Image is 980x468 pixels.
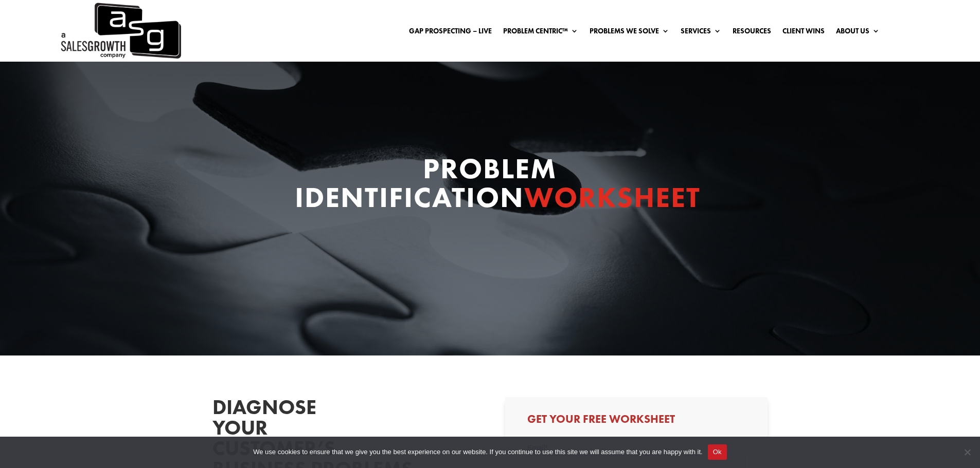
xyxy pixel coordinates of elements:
[295,154,686,217] h1: Problem Identification
[782,27,825,39] a: Client Wins
[708,444,727,460] button: Ok
[503,27,578,39] a: Problem Centric™
[681,27,721,39] a: Services
[524,179,701,216] span: Worksheet
[962,447,972,457] span: No
[590,27,669,39] a: Problems We Solve
[836,27,880,39] a: About Us
[527,414,745,430] h3: Get Your Free Worksheet
[733,27,771,39] a: Resources
[253,447,702,457] span: We use cookies to ensure that we give you the best experience on our website. If you continue to ...
[409,27,492,39] a: Gap Prospecting – LIVE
